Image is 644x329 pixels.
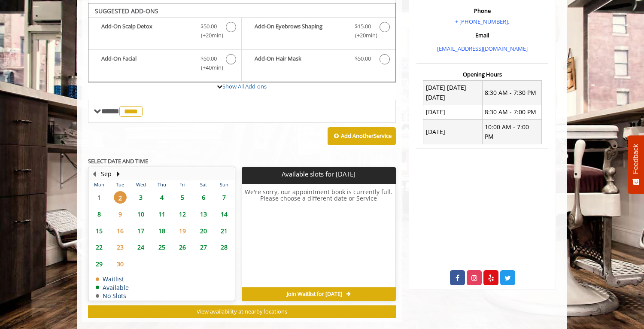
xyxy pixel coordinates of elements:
[109,239,130,256] td: Select day23
[287,291,342,298] span: Join Waitlist for [DATE]
[131,180,151,189] th: Wed
[88,305,396,318] button: View availability at nearby locations
[200,22,217,31] span: $50.00
[193,206,213,222] td: Select day13
[246,22,391,42] label: Add-On Eyebrows Shaping
[155,225,168,237] span: 18
[93,241,106,253] span: 22
[134,191,147,204] span: 3
[101,22,192,40] b: Add-On Scalp Detox
[255,54,346,64] b: Add-On Hair Mask
[218,208,231,220] span: 14
[151,206,172,222] td: Select day11
[101,54,192,72] b: Add-On Facial
[628,135,644,194] button: Feedback - Show survey
[196,63,222,72] span: (+40min )
[89,222,109,239] td: Select day15
[200,54,217,63] span: $50.00
[95,7,158,15] b: SUGGESTED ADD-ONS
[114,208,127,220] span: 9
[155,191,168,204] span: 4
[151,239,172,256] td: Select day25
[455,18,509,25] a: + [PHONE_NUMBER].
[242,189,395,284] h6: We're sorry, our appointment book is currently full. Please choose a different date or Service
[172,189,193,206] td: Select day5
[176,225,189,237] span: 19
[632,144,640,174] span: Feedback
[423,80,483,105] td: [DATE] [DATE] [DATE]
[193,222,213,239] td: Select day20
[89,256,109,272] td: Select day29
[131,206,151,222] td: Select day10
[101,169,112,179] button: Sep
[151,180,172,189] th: Thu
[255,22,346,40] b: Add-On Eyebrows Shaping
[89,206,109,222] td: Select day8
[172,180,193,189] th: Fri
[109,206,130,222] td: Select day9
[355,54,371,63] span: $50.00
[197,308,287,315] span: View availability at nearby locations
[218,241,231,253] span: 28
[114,225,127,237] span: 16
[88,3,396,83] div: The Made Man Haircut And Beard Trim Add-onS
[88,157,148,165] b: SELECT DATE AND TIME
[114,258,127,270] span: 30
[214,239,235,256] td: Select day28
[341,132,392,140] b: Add Another Service
[218,191,231,204] span: 7
[197,208,210,220] span: 13
[176,241,189,253] span: 26
[131,239,151,256] td: Select day24
[134,208,147,220] span: 10
[151,222,172,239] td: Select day18
[246,54,391,67] label: Add-On Hair Mask
[214,180,235,189] th: Sun
[109,180,130,189] th: Tue
[93,225,106,237] span: 15
[196,31,222,40] span: (+20min )
[416,71,548,77] h3: Opening Hours
[131,189,151,206] td: Select day3
[423,105,483,119] td: [DATE]
[91,169,97,179] button: Previous Month
[155,208,168,220] span: 11
[214,189,235,206] td: Select day7
[96,284,129,291] td: Available
[109,222,130,239] td: Select day16
[197,241,210,253] span: 27
[131,222,151,239] td: Select day17
[214,222,235,239] td: Select day21
[134,241,147,253] span: 24
[109,189,130,206] td: Select day2
[151,189,172,206] td: Select day4
[93,208,106,220] span: 8
[93,258,106,270] span: 29
[218,225,231,237] span: 21
[134,225,147,237] span: 17
[193,239,213,256] td: Select day27
[176,208,189,220] span: 12
[114,191,127,204] span: 2
[419,8,546,14] h3: Phone
[93,54,237,74] label: Add-On Facial
[193,180,213,189] th: Sat
[419,32,546,38] h3: Email
[176,191,189,204] span: 5
[193,189,213,206] td: Select day6
[89,239,109,256] td: Select day22
[155,241,168,253] span: 25
[482,80,541,105] td: 8:30 AM - 7:30 PM
[172,239,193,256] td: Select day26
[197,225,210,237] span: 20
[93,22,237,42] label: Add-On Scalp Detox
[114,241,127,253] span: 23
[214,206,235,222] td: Select day14
[172,222,193,239] td: Select day19
[109,256,130,272] td: Select day30
[96,276,129,282] td: Waitlist
[423,120,483,144] td: [DATE]
[96,292,129,299] td: No Slots
[482,105,541,119] td: 8:30 AM - 7:00 PM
